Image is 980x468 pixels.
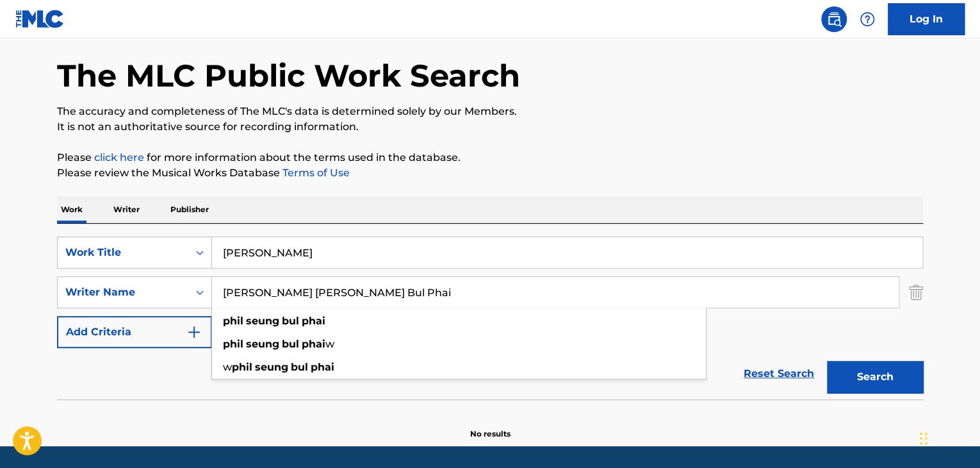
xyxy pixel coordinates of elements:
p: Writer [110,196,143,223]
form: Search Form [57,237,923,399]
strong: phai [311,361,334,373]
span: w [223,361,232,373]
div: Writer Name [65,285,181,300]
a: Terms of Use [280,167,350,179]
a: Reset Search [737,360,821,388]
p: Please review the Musical Works Database [57,165,923,181]
button: Add Criteria [57,316,212,348]
strong: bul [291,361,308,373]
a: click here [94,151,144,163]
img: Delete Criterion [909,276,923,308]
div: Help [854,6,880,32]
strong: phai [302,338,325,350]
h1: The MLC Public Work Search [57,56,520,95]
div: Work Title [65,245,181,260]
p: Please for more information about the terms used in the database. [57,150,923,165]
button: Search [827,361,923,393]
div: Drag [920,419,927,458]
p: No results [470,413,510,440]
strong: seung [246,338,279,350]
img: help [860,12,875,27]
strong: phai [302,315,325,327]
strong: phil [223,315,243,327]
a: Log In [888,3,965,35]
strong: bul [282,315,299,327]
strong: seung [255,361,288,373]
img: MLC Logo [15,10,65,28]
strong: phil [232,361,252,373]
strong: seung [246,315,279,327]
iframe: Chat Widget [916,406,980,468]
p: Publisher [167,196,213,223]
p: It is not an authoritative source for recording information. [57,119,923,135]
strong: bul [282,338,299,350]
img: search [826,12,842,27]
img: 9d2ae6d4665cec9f34b9.svg [186,324,202,340]
p: The accuracy and completeness of The MLC's data is determined solely by our Members. [57,104,923,119]
strong: phil [223,338,243,350]
span: w [325,338,334,350]
a: Public Search [821,6,847,32]
p: Work [57,196,86,223]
